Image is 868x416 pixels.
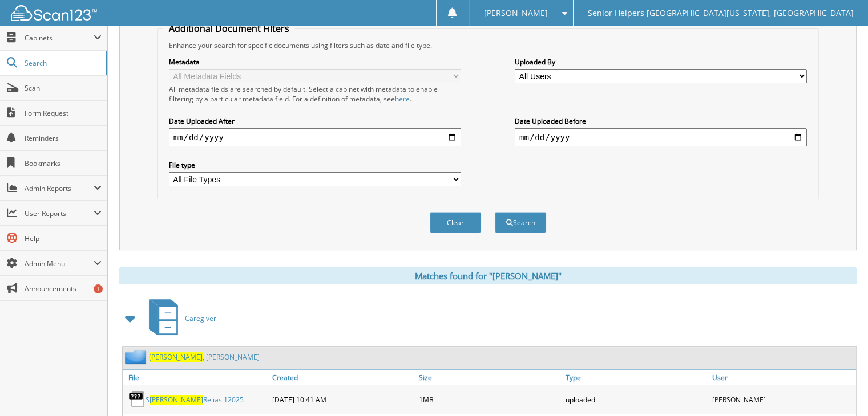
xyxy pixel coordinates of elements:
[128,391,146,408] img: generic.png
[169,160,461,170] label: File type
[563,370,709,385] a: Type
[416,370,563,385] a: Size
[25,284,102,293] span: Announcements
[563,388,709,411] div: uploaded
[146,395,244,405] a: S[PERSON_NAME]Relias 12025
[588,10,854,17] span: Senior Helpers [GEOGRAPHIC_DATA][US_STATE], [GEOGRAPHIC_DATA]
[25,209,94,218] span: User Reports
[94,284,103,293] div: 1
[483,10,547,17] span: [PERSON_NAME]
[169,116,461,126] label: Date Uploaded After
[515,116,807,126] label: Date Uploaded Before
[163,40,813,50] div: Enhance your search for specific documents using filters such as date and file type.
[709,388,856,411] div: [PERSON_NAME]
[709,370,856,385] a: User
[495,212,546,233] button: Search
[125,350,149,364] img: folder2.png
[11,5,97,21] img: scan123-logo-white.svg
[269,388,416,411] div: [DATE] 10:41 AM
[185,313,216,323] span: Caregiver
[163,22,295,35] legend: Additional Document Filters
[25,133,102,143] span: Reminders
[149,352,203,362] span: [PERSON_NAME]
[169,128,461,146] input: start
[169,57,461,67] label: Metadata
[25,234,102,243] span: Help
[25,58,100,68] span: Search
[395,94,410,104] a: here
[515,128,807,146] input: end
[123,370,269,385] a: File
[25,259,94,268] span: Admin Menu
[150,395,203,405] span: [PERSON_NAME]
[416,388,563,411] div: 1MB
[25,33,94,43] span: Cabinets
[25,183,94,193] span: Admin Reports
[25,108,102,118] span: Form Request
[269,370,416,385] a: Created
[149,352,260,362] a: [PERSON_NAME], [PERSON_NAME]
[515,57,807,67] label: Uploaded By
[430,212,481,233] button: Clear
[142,296,216,341] a: Caregiver
[169,84,461,104] div: All metadata fields are searched by default. Select a cabinet with metadata to enable filtering b...
[25,158,102,168] span: Bookmarks
[119,267,857,284] div: Matches found for "[PERSON_NAME]"
[25,83,102,93] span: Scan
